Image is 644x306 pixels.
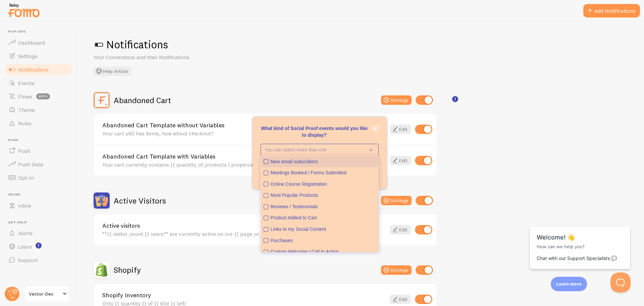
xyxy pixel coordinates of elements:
div: Reviews / Testimonials [271,204,376,210]
span: Inline [8,192,73,197]
a: Theme [4,103,73,117]
span: Flows [18,93,32,100]
svg: <p>Watch New Feature Tutorials!</p> [36,243,42,249]
h2: Active Visitors [114,195,166,206]
div: Learn more [551,277,587,291]
a: Edit [390,156,411,165]
div: Your cart currently contains {{ quantity_of_products | propercase | fallback [0] | bold }} item(s... [102,162,386,168]
iframe: Help Scout Beacon - Messages and Notifications [526,209,634,272]
a: Inline [4,199,73,212]
div: Online Course Registration [271,181,376,188]
svg: <p>🛍️ For Shopify Users</p><p>To use the <strong>Abandoned Cart with Variables</strong> template,... [452,96,458,102]
iframe: Help Scout Beacon - Open [610,272,631,293]
span: Dashboard [18,39,45,46]
span: Vector-Dev [29,290,61,298]
a: Vector-Dev [24,286,69,302]
div: New email subscribers [271,159,376,165]
a: Alerts [4,226,73,240]
p: You can select more than one [265,146,365,153]
span: Opt-In [18,174,34,181]
h1: Notifications [94,38,628,51]
img: fomo-relay-logo-orange.svg [7,2,41,19]
button: Settings [381,196,412,205]
div: Most Popular Products [271,192,376,199]
span: Settings [18,53,38,59]
button: Help Article [94,67,131,76]
a: Abandoned Cart Template with Variables [102,154,386,160]
span: Notifications [18,66,49,73]
span: Push Data [18,161,43,168]
span: Learn [18,243,32,250]
span: Theme [18,106,35,113]
img: Active Visitors [94,192,110,209]
a: Rules [4,117,73,130]
h2: Shopify [114,265,141,275]
button: Product Added to Cart [261,212,378,224]
div: **{{ visitor_count }} users** are currently active on our {{ page_or_website }} {{ time_period }} [102,231,386,237]
span: Rules [18,120,32,127]
span: beta [36,93,50,99]
button: close, [372,125,379,132]
div: Product Added to Cart [271,215,376,221]
span: Alerts [18,230,33,236]
button: Purchases [261,235,378,247]
a: Notifications [4,63,73,76]
button: You can select more than one [261,144,379,156]
button: Links to my Social Content [261,224,378,235]
button: Settings [381,265,412,275]
button: Settings [381,95,412,105]
a: Opt-In [4,171,73,184]
span: Push [8,138,73,142]
span: Push [18,147,30,154]
img: Shopify [94,262,110,278]
a: Dashboard [4,36,73,49]
span: Get Help [8,220,73,225]
a: Edit [390,295,411,304]
a: Active visitors [102,223,386,229]
div: Links to my Social Content [271,226,376,233]
button: Most Popular Products [261,190,378,201]
p: Learn more [556,281,582,287]
p: What kind of Social Proof events would you like to display? [261,125,379,138]
button: New email subscribers [261,156,378,168]
a: Abandoned Cart Template without Variables [102,122,386,128]
p: Your Connections and their Notifications [94,53,255,61]
div: Meetings Booked / Forms Submitted [271,170,376,176]
a: Push Data [4,158,73,171]
a: Edit [390,225,411,234]
span: Pop-ups [8,30,73,34]
div: Your cart still has items, how about checkout? [102,130,386,136]
a: Support [4,253,73,267]
a: Shopify Inventory [102,292,386,298]
a: Learn [4,240,73,253]
div: Purchases [271,237,376,244]
a: Flows beta [4,90,73,103]
h2: Abandoned Cart [114,95,171,105]
img: Abandoned Cart [94,92,110,108]
span: Events [18,80,35,86]
button: Custom Welcome / Call to Action [261,246,378,258]
span: Inline [18,202,31,209]
div: Custom Welcome / Call to Action [271,249,376,255]
a: Settings [4,49,73,63]
a: Push [4,144,73,158]
div: What kind of Social Proof events would you like to display? [253,117,387,189]
span: Support [18,257,38,263]
a: Edit [390,125,411,134]
button: Meetings Booked / Forms Submitted [261,167,378,179]
button: Reviews / Testimonials [261,201,378,213]
a: Events [4,76,73,90]
button: Online Course Registration [261,179,378,190]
